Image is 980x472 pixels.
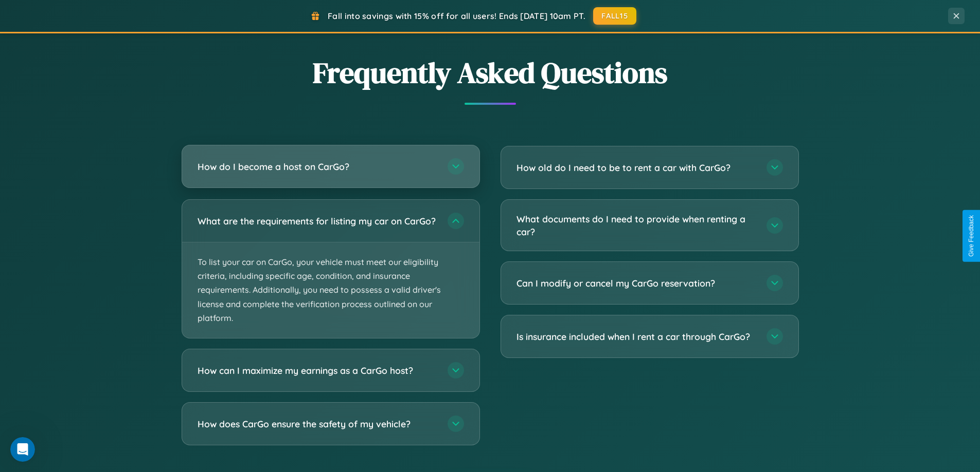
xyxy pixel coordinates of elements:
[198,418,437,430] h3: How does CarGo ensure the safety of my vehicle?
[593,7,636,25] button: FALL15
[182,53,799,92] h2: Frequently Asked Questions
[328,11,585,21] span: Fall into savings with 15% off for all users! Ends [DATE] 10am PT.
[516,277,756,290] h3: Can I modify or cancel my CarGo reservation?
[198,160,437,173] h3: How do I become a host on CarGo?
[516,330,756,343] h3: Is insurance included when I rent a car through CarGo?
[968,215,975,257] div: Give Feedback
[198,364,437,377] h3: How can I maximize my earnings as a CarGo host?
[198,215,437,228] h3: What are the requirements for listing my car on CarGo?
[10,437,35,462] iframe: Intercom live chat
[182,242,479,338] p: To list your car on CarGo, your vehicle must meet our eligibility criteria, including specific ag...
[516,213,756,238] h3: What documents do I need to provide when renting a car?
[516,161,756,174] h3: How old do I need to be to rent a car with CarGo?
